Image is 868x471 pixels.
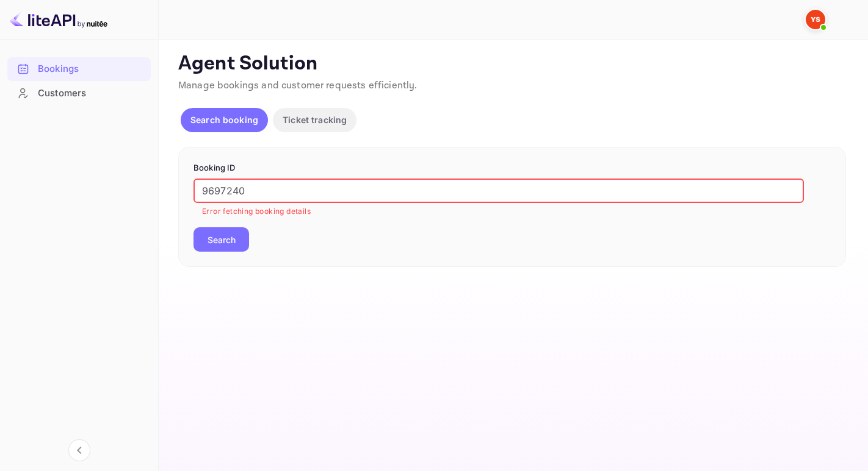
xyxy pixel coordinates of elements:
div: Bookings [38,62,145,76]
a: Bookings [7,57,151,80]
div: Customers [7,82,151,105]
button: Search [193,227,249,252]
span: Manage bookings and customer requests efficiently. [178,79,418,92]
img: Yandex Support [806,10,825,29]
a: Customers [7,82,151,104]
img: LiteAPI logo [10,10,107,29]
p: Error fetching booking details [202,205,795,218]
p: Ticket tracking [283,113,347,126]
div: Bookings [7,57,151,81]
input: Enter Booking ID (e.g., 63782194) [193,179,804,203]
p: Booking ID [193,162,831,174]
p: Agent Solution [178,52,846,76]
button: Collapse navigation [68,439,90,461]
p: Search booking [190,113,258,126]
div: Customers [38,87,145,101]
